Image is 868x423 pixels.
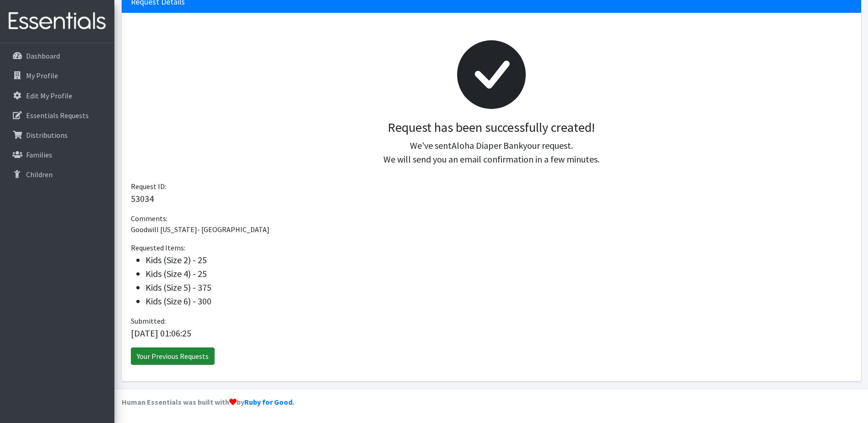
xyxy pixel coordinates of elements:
p: 53034 [131,192,852,206]
span: Submitted: [131,316,166,325]
p: Dashboard [26,51,60,60]
p: Children [26,170,53,179]
p: Essentials Requests [26,111,89,120]
p: Distributions [26,130,68,140]
p: Goodwill [US_STATE]- [GEOGRAPHIC_DATA] [131,224,852,235]
span: Aloha Diaper Bank [452,140,523,151]
span: Request ID: [131,182,166,191]
p: [DATE] 01:06:25 [131,326,852,340]
a: My Profile [4,66,111,85]
a: Ruby for Good [244,397,292,407]
p: Edit My Profile [26,91,72,100]
strong: Human Essentials was built with by . [122,397,294,407]
p: Families [26,150,52,159]
a: Families [4,146,111,164]
h3: Request has been successfully created! [138,120,845,136]
a: Your Previous Requests [131,347,215,365]
a: Distributions [4,126,111,144]
li: Kids (Size 2) - 25 [146,253,852,267]
a: Edit My Profile [4,87,111,105]
img: HumanEssentials [4,6,111,37]
p: My Profile [26,71,58,80]
a: Dashboard [4,47,111,65]
li: Kids (Size 5) - 375 [146,281,852,294]
li: Kids (Size 6) - 300 [146,294,852,308]
a: Essentials Requests [4,106,111,125]
span: Comments: [131,214,167,223]
span: Requested Items: [131,243,185,252]
a: Children [4,165,111,184]
p: We've sent your request. We will send you an email confirmation in a few minutes. [138,139,845,166]
li: Kids (Size 4) - 25 [146,267,852,281]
